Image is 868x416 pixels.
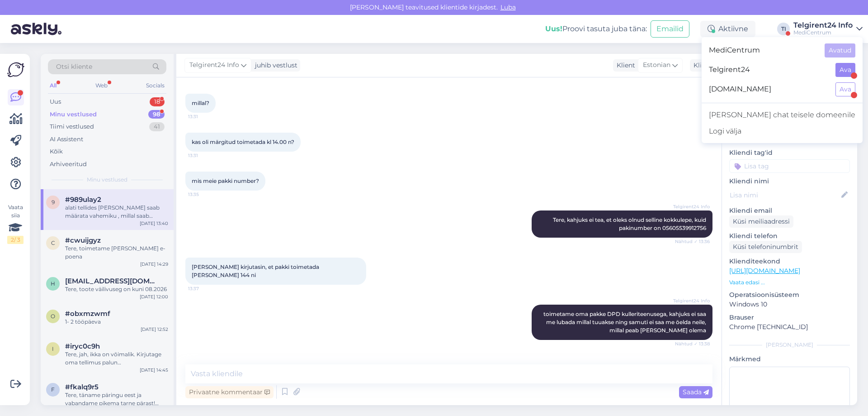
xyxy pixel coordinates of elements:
[729,278,850,287] p: Vaata edasi ...
[149,122,165,131] div: 41
[643,60,670,70] span: Estonian
[709,43,817,57] span: MediCentrum
[140,293,168,300] div: [DATE] 12:00
[192,139,294,145] span: kas oli märgitud toimetada kl 14.00 n?
[140,261,168,268] div: [DATE] 14:29
[51,239,55,246] span: c
[65,277,159,285] span: hillar@lohmussaar.eu
[729,159,850,173] input: Lisa tag
[7,203,24,244] div: Vaata siia
[94,80,109,91] div: Web
[729,290,850,300] p: Operatsioonisüsteem
[48,80,58,91] div: All
[51,386,55,393] span: f
[825,43,855,57] button: Avatud
[613,61,635,70] div: Klient
[545,24,647,34] div: Proovi tasuta juba täna:
[51,280,55,287] span: h
[793,22,853,29] div: Telgirent24 Info
[150,97,165,106] div: 18
[140,367,168,373] div: [DATE] 14:45
[144,80,166,91] div: Socials
[65,342,100,350] span: #iryc0c9h
[65,383,99,391] span: #fkalq9r5
[675,238,710,245] span: Nähtud ✓ 13:36
[729,148,850,158] p: Kliendi tag'id
[141,326,168,333] div: [DATE] 12:52
[65,285,168,293] div: Tere, toote väilivuseg on kuni 08.2026
[729,177,850,186] p: Kliendi nimi
[683,388,709,396] span: Saada
[835,63,855,77] button: Ava
[7,236,24,244] div: 2 / 3
[65,244,168,261] div: Tere, toimetame [PERSON_NAME] e-poena
[675,340,710,347] span: Nähtud ✓ 13:38
[729,206,850,215] p: Kliendi email
[700,21,755,37] div: Aktiivne
[729,354,850,364] p: Märkmed
[673,297,710,304] span: Telgirent24 Info
[793,29,853,36] div: MediCentrum
[65,204,168,220] div: alati tellides [PERSON_NAME] saab määrata vahemiku , millal saab kauapa [PERSON_NAME]
[729,341,850,349] div: [PERSON_NAME]
[140,220,168,227] div: [DATE] 13:40
[702,123,863,139] div: Logi välja
[729,300,850,309] p: Windows 10
[192,263,321,278] span: [PERSON_NAME] kirjutasin, et pakki toimetada [PERSON_NAME] 144 ni
[50,97,61,106] div: Uus
[729,322,850,332] p: Chrome [TECHNICAL_ID]
[65,391,168,407] div: Tere, täname päringu eest ja vabandame pikema tarne pärast! Kahjuks ei ole ma teie päringu kohta ...
[702,107,863,123] a: [PERSON_NAME] chat teisele domeenile
[192,100,209,106] span: millal?
[87,176,127,184] span: Minu vestlused
[188,285,222,292] span: 13:37
[50,160,87,169] div: Arhiveeritud
[729,215,793,228] div: Küsi meiliaadressi
[651,20,689,38] button: Emailid
[65,350,168,367] div: Tere, jah, ikka on võimalik. Kirjutage oma tellimus palun [EMAIL_ADDRESS][DOMAIN_NAME]
[65,196,101,204] span: #989ulay2
[188,191,222,198] span: 13:35
[52,345,54,352] span: i
[7,61,24,78] img: Askly Logo
[498,3,519,11] span: Luba
[553,216,708,231] span: Tere, kahjuks ei tea, et oleks olnud selline kokkulepe, kuid pakinumber on 05605539912756
[543,311,708,334] span: toimetame oma pakke DPD kulleriteenusega, kahjuks ei saa me lubada millal tuuakse ning samuti ei ...
[148,110,165,119] div: 98
[65,236,101,244] span: #cwuijgyz
[673,203,710,210] span: Telgirent24 Info
[777,23,790,35] div: TI
[545,24,562,33] b: Uus!
[50,147,63,156] div: Kõik
[793,22,863,36] a: Telgirent24 InfoMediCentrum
[50,122,94,131] div: Tiimi vestlused
[188,152,222,159] span: 13:31
[65,318,168,326] div: 1- 2 tööpäeva
[50,110,97,119] div: Minu vestlused
[730,190,840,200] input: Lisa nimi
[709,63,828,77] span: Telgirent24
[56,62,92,72] span: Otsi kliente
[65,310,110,318] span: #obxmzwmf
[50,135,83,144] div: AI Assistent
[189,60,239,70] span: Telgirent24 Info
[251,61,297,70] div: juhib vestlust
[709,82,828,96] span: [DOMAIN_NAME]
[835,82,855,96] button: Ava
[185,386,274,398] div: Privaatne kommentaar
[51,313,55,320] span: o
[690,61,728,70] div: Klienditugi
[729,313,850,322] p: Brauser
[729,267,800,275] a: [URL][DOMAIN_NAME]
[729,257,850,266] p: Klienditeekond
[729,231,850,241] p: Kliendi telefon
[192,177,259,184] span: mis meie pakki number?
[188,113,222,120] span: 13:31
[729,241,802,253] div: Küsi telefoninumbrit
[52,199,55,206] span: 9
